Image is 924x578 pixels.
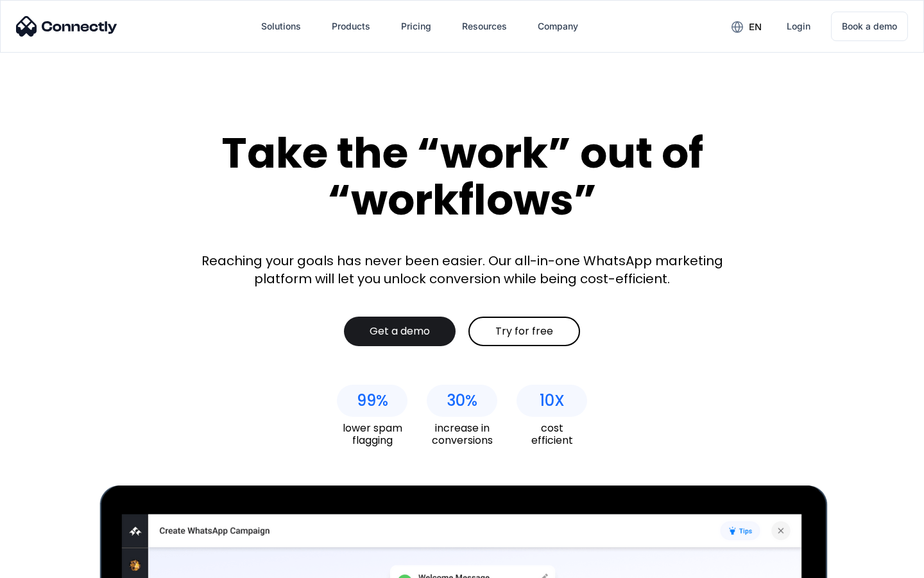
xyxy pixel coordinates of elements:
[357,392,388,410] div: 99%
[173,130,751,223] div: Take the “work” out of “workflows”
[749,18,762,36] div: en
[344,317,456,346] a: Get a demo
[401,17,431,35] div: Pricing
[787,17,810,35] div: Login
[831,12,908,41] a: Book a demo
[776,11,821,42] a: Login
[337,422,407,446] div: lower spam flagging
[462,17,507,35] div: Resources
[517,422,587,446] div: cost efficient
[468,317,580,346] a: Try for free
[540,392,565,410] div: 10X
[261,17,301,35] div: Solutions
[193,252,732,288] div: Reaching your goals has never been easier. Our all-in-one WhatsApp marketing platform will let yo...
[538,17,578,35] div: Company
[427,422,497,446] div: increase in conversions
[26,556,77,574] ul: Language list
[13,556,77,574] aside: Language selected: English
[495,325,553,338] div: Try for free
[370,325,430,338] div: Get a demo
[16,16,117,37] img: Connectly Logo
[332,17,370,35] div: Products
[447,392,477,410] div: 30%
[391,11,441,42] a: Pricing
